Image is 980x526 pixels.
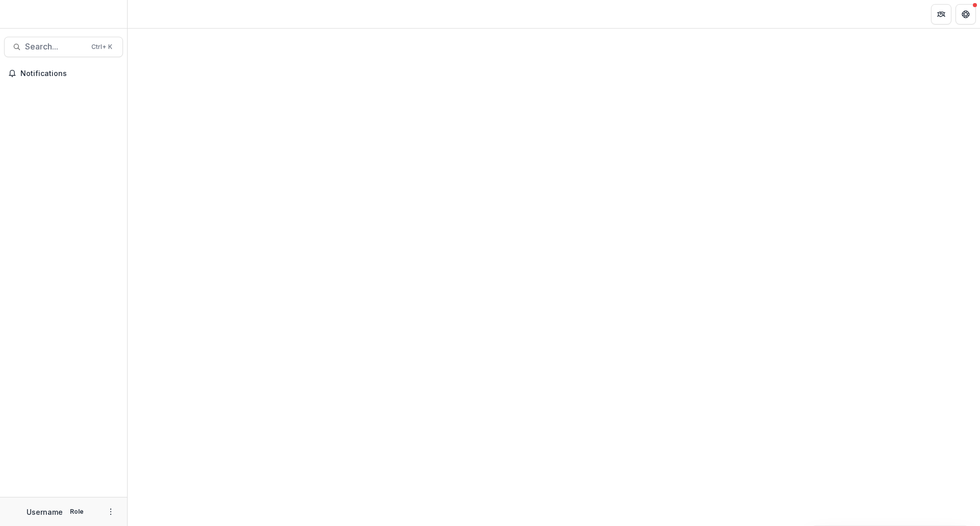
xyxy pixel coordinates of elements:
button: Partners [931,4,951,24]
button: Get Help [955,4,976,24]
div: Ctrl + K [89,41,114,53]
p: Role [67,507,87,516]
span: Search... [25,42,85,52]
button: Notifications [4,65,123,82]
button: Search... [4,37,123,57]
p: Username [27,507,63,517]
button: More [105,506,117,518]
span: Notifications [20,69,119,78]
